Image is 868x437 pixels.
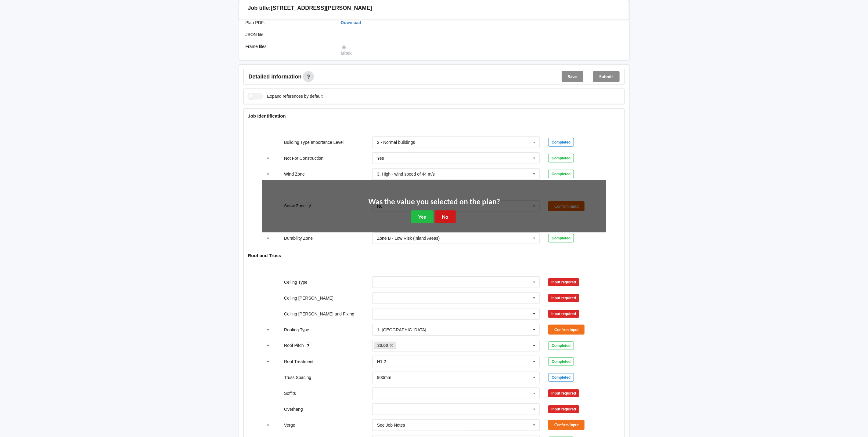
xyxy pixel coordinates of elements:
div: Input required [548,310,579,318]
h4: Job Identification [248,113,620,119]
h4: Roof and Truss [248,253,620,258]
h3: [STREET_ADDRESS][PERSON_NAME] [271,5,372,12]
div: Input required [548,405,579,413]
label: Roofing Type [284,327,309,332]
div: Plan PDF : [241,20,337,26]
button: reference-toggle [262,356,274,367]
div: Completed [548,373,574,382]
div: 900mm [377,375,391,380]
button: reference-toggle [262,153,274,164]
label: Expand references by default [248,93,323,100]
button: reference-toggle [262,324,274,335]
label: Verge [284,423,295,428]
div: Completed [548,138,574,147]
button: No [435,210,456,223]
button: reference-toggle [262,233,274,244]
label: Overhang [284,407,303,412]
a: Mitek [341,44,352,56]
a: Download [341,20,361,25]
button: reference-toggle [262,169,274,180]
div: See Job Notes [377,423,405,427]
div: Input required [548,278,579,286]
button: reference-toggle [262,420,274,431]
label: Truss Spacing [284,375,311,380]
div: Zone B - Low Risk (Inland Areas) [377,236,440,240]
label: Ceiling Type [284,280,308,285]
div: Completed [548,357,574,366]
a: 30.00 [374,342,397,349]
label: Durability Zone [284,236,313,241]
button: Confirm input [548,420,585,430]
div: Frame files : [241,43,337,56]
div: H1.2 [377,359,386,364]
div: 2 - Normal buildings [377,140,415,144]
div: 1. [GEOGRAPHIC_DATA] [377,328,426,332]
div: Yes [377,156,384,160]
label: Building Type Importance Level [284,140,344,145]
div: Input required [548,294,579,302]
button: Confirm input [548,325,585,335]
button: reference-toggle [262,340,274,351]
label: Ceiling [PERSON_NAME] [284,296,333,300]
label: Roof Pitch [284,343,305,348]
h2: Was the value you selected on the plan? [368,197,500,206]
div: JSON file : [241,31,337,38]
h3: Job title: [248,5,271,12]
div: Completed [548,154,574,162]
label: Wind Zone [284,172,305,177]
button: Yes [411,210,434,223]
label: Roof Treatment [284,359,314,364]
label: Soffits [284,391,296,396]
div: Completed [548,234,574,242]
div: Input required [548,389,579,397]
div: Completed [548,341,574,350]
div: Completed [548,170,574,178]
label: Not For Construction [284,156,323,161]
label: Ceiling [PERSON_NAME] and Fixing [284,311,354,316]
div: 3. High - wind speed of 44 m/s [377,172,435,176]
span: Detailed information [249,74,302,79]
